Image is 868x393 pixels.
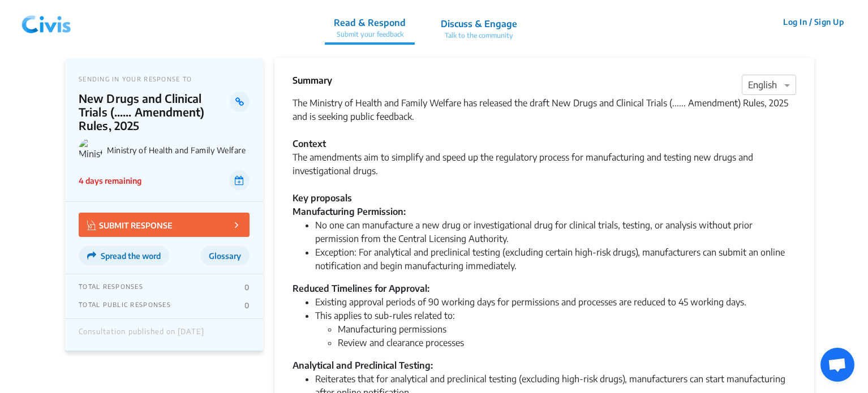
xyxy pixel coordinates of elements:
[334,16,406,29] p: Read & Respond
[315,218,796,245] li: No one can manufacture a new drug or investigational drug for clinical trials, testing, or analys...
[17,5,76,39] img: navlogo.png
[209,251,241,261] span: Glossary
[200,246,250,265] button: Glossary
[293,206,406,217] strong: Manufacturing Permission:
[79,213,250,237] button: SUBMIT RESPONSE
[334,29,406,40] p: Submit your feedback
[776,13,851,31] button: Log In / Sign Up
[293,96,796,205] div: The Ministry of Health and Family Welfare has released the draft New Drugs and Clinical Trials (....
[820,348,854,382] div: Open chat
[79,92,230,132] p: New Drugs and Clinical Trials (...... Amendment) Rules, 2025
[87,221,96,230] img: Vector.jpg
[338,322,796,336] li: Manufacturing permissions
[79,301,171,310] p: TOTAL PUBLIC RESPONSES
[79,138,102,162] img: Ministry of Health and Family Welfare logo
[79,175,141,187] p: 4 days remaining
[315,245,796,273] li: Exception: For analytical and preclinical testing (excluding certain high-risk drugs), manufactur...
[244,283,250,292] p: 0
[293,138,326,149] strong: Context
[87,218,173,231] p: SUBMIT RESPONSE
[293,74,332,87] p: Summary
[315,295,796,309] li: Existing approval periods of 90 working days for permissions and processes are reduced to 45 work...
[441,17,517,31] p: Discuss & Engage
[79,327,204,342] div: Consultation published on [DATE]
[293,283,429,294] strong: Reduced Timelines for Approval:
[107,145,250,155] p: Ministry of Health and Family Welfare
[79,283,143,292] p: TOTAL RESPONSES
[293,192,352,204] strong: Key proposals
[441,31,517,41] p: Talk to the community
[338,336,796,349] li: Review and clearance processes
[79,75,250,83] p: SENDING IN YOUR RESPONSE TO
[315,309,796,349] li: This applies to sub-rules related to:
[244,301,250,310] p: 0
[293,360,433,371] strong: Analytical and Preclinical Testing:
[79,246,169,265] button: Spread the word
[101,251,161,261] span: Spread the word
